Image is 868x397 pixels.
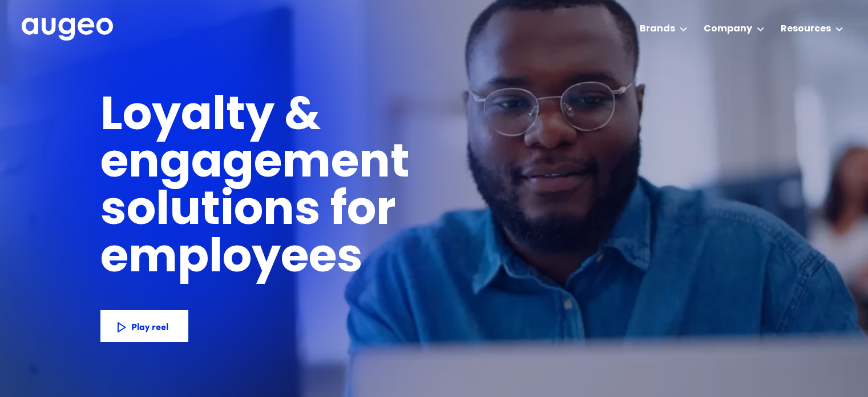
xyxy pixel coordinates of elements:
[640,22,675,36] div: Brands
[100,94,594,236] h1: Loyalty & engagement solutions for
[22,18,113,41] img: Augeo's full logo in white.
[100,236,383,283] h1: employees
[781,22,831,36] div: Resources
[22,18,113,42] a: home
[704,22,752,36] div: Company
[100,310,188,342] a: Play reel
